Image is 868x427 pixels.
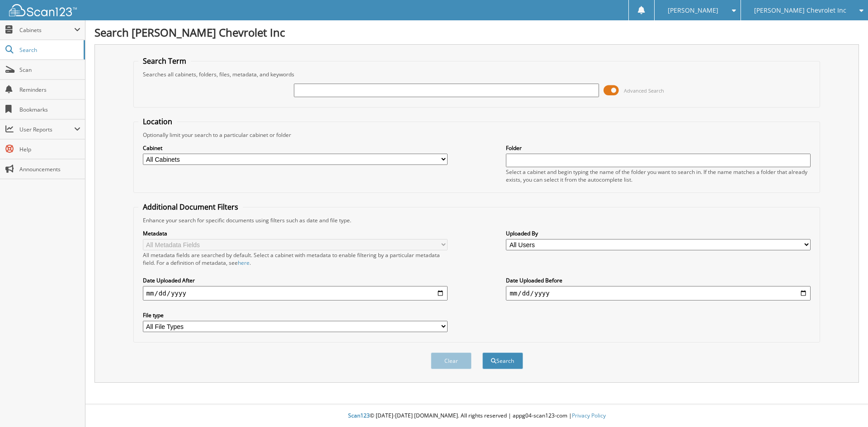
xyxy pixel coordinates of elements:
[143,230,448,237] label: Metadata
[85,405,868,427] div: © [DATE]-[DATE] [DOMAIN_NAME]. All rights reserved | appg04-scan123-com |
[431,352,472,369] button: Clear
[143,286,448,300] input: start
[668,8,718,13] span: [PERSON_NAME]
[506,168,811,183] div: Select a cabinet and begin typing the name of the folder you want to search in. If the name match...
[19,126,74,133] span: User Reports
[19,145,80,153] span: Help
[138,202,243,212] legend: Additional Document Filters
[506,230,811,237] label: Uploaded By
[143,277,448,284] label: Date Uploaded After
[19,26,74,34] span: Cabinets
[19,165,80,173] span: Announcements
[348,412,370,419] span: Scan123
[138,216,816,224] div: Enhance your search for specific documents using filters such as date and file type.
[482,352,523,369] button: Search
[572,412,606,419] a: Privacy Policy
[9,4,77,16] img: scan123-logo-white.svg
[94,25,859,40] h1: Search [PERSON_NAME] Chevrolet Inc
[506,277,811,284] label: Date Uploaded Before
[138,131,816,139] div: Optionally limit your search to a particular cabinet or folder
[138,56,191,66] legend: Search Term
[19,106,80,113] span: Bookmarks
[143,311,448,319] label: File type
[138,117,177,127] legend: Location
[506,286,811,300] input: end
[143,144,448,152] label: Cabinet
[143,251,448,267] div: All metadata fields are searched by default. Select a cabinet with metadata to enable filtering b...
[624,87,664,94] span: Advanced Search
[506,144,811,152] label: Folder
[754,8,846,13] span: [PERSON_NAME] Chevrolet Inc
[19,66,80,74] span: Scan
[19,86,80,94] span: Reminders
[238,259,250,267] a: here
[138,70,816,78] div: Searches all cabinets, folders, files, metadata, and keywords
[19,46,79,54] span: Search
